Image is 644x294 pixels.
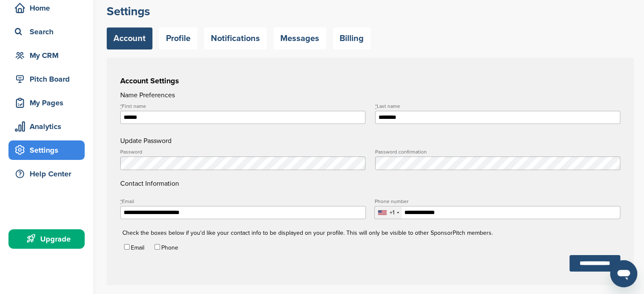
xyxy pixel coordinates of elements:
label: Password [120,149,365,154]
div: Help Center [13,166,85,181]
a: Profile [159,27,197,49]
a: Pitch Board [8,69,85,89]
div: Pitch Board [13,71,85,87]
label: Phone [161,244,178,251]
a: Upgrade [8,229,85,249]
div: My CRM [13,48,85,63]
div: Home [13,0,85,16]
h4: Update Password [120,136,620,146]
a: Search [8,22,85,41]
h3: Account Settings [120,75,620,87]
iframe: Button to launch messaging window [610,260,637,287]
div: Search [13,24,85,39]
div: Selected country [375,206,402,219]
abbr: required [120,103,122,109]
a: Account [107,27,152,49]
div: Settings [13,143,85,158]
a: Messages [274,27,326,49]
label: Phone number [374,199,620,204]
div: Upgrade [13,231,85,247]
a: Settings [8,140,85,160]
a: Help Center [8,164,85,184]
label: Password confirmation [375,149,620,154]
abbr: required [120,198,122,204]
h4: Name Preferences [120,90,620,100]
label: Email [120,199,366,204]
a: Billing [333,27,370,49]
div: +1 [389,210,394,216]
h4: Contact Information [120,149,620,189]
a: My CRM [8,46,85,65]
a: Notifications [204,27,267,49]
div: My Pages [13,95,85,110]
label: First name [120,104,365,109]
div: Analytics [13,119,85,134]
abbr: required [375,103,377,109]
label: Last name [375,104,620,109]
label: Email [131,244,144,251]
a: My Pages [8,93,85,113]
h2: Settings [107,4,634,19]
a: Analytics [8,117,85,136]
